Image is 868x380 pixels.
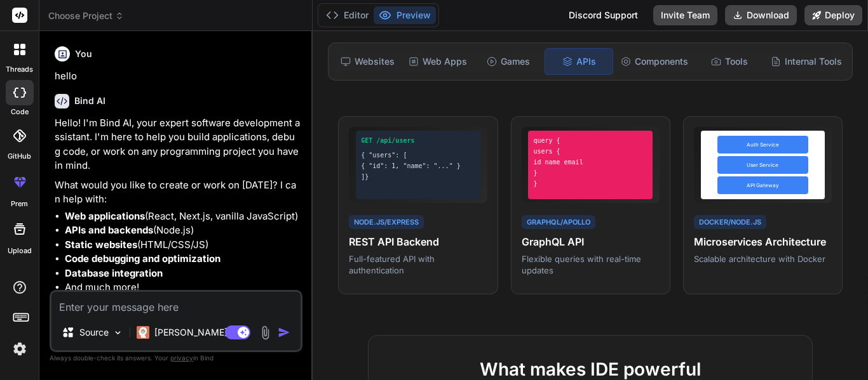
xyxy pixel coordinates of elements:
div: ]} [361,172,475,181]
div: GraphQL/Apollo [522,215,595,230]
button: Invite Team [653,5,717,25]
p: hello [55,69,300,84]
span: Choose Project [48,10,124,22]
img: Pick Models [112,327,123,338]
div: Tools [696,48,763,75]
strong: APIs and backends [65,224,153,236]
h6: You [75,48,92,60]
div: Games [475,48,542,75]
label: Upload [8,246,32,256]
h4: Microservices Architecture [694,234,832,249]
h4: GraphQL API [522,234,660,249]
li: (Node.js) [65,223,300,238]
div: users { [533,147,647,156]
img: icon [278,326,290,339]
img: settings [9,338,31,360]
div: Docker/Node.js [694,215,766,230]
img: attachment [258,325,273,340]
button: Editor [321,6,374,24]
div: GET /api/users [361,136,475,145]
button: Preview [374,6,436,24]
p: What would you like to create or work on [DATE]? I can help with: [55,178,300,207]
div: Discord Support [561,5,646,25]
div: User Service [717,156,809,174]
div: Auth Service [717,136,809,154]
div: Web Apps [403,48,472,75]
div: Components [616,48,693,75]
p: [PERSON_NAME] 4 S.. [154,326,249,339]
span: privacy [170,354,193,362]
p: Full-featured API with authentication [349,253,487,276]
strong: Code debugging and optimization [65,252,220,265]
div: Websites [334,48,401,75]
label: code [11,107,29,117]
p: Scalable architecture with Docker [694,253,832,265]
label: threads [6,64,33,75]
div: { "id": 1, "name": "..." } [361,161,475,171]
div: API Gateway [717,176,809,194]
div: query { [533,136,647,145]
div: { "users": [ [361,150,475,160]
label: prem [11,199,28,209]
li: And much more! [65,280,300,295]
strong: Static websites [65,239,137,251]
h4: REST API Backend [349,234,487,249]
label: GitHub [8,151,31,162]
p: Always double-check its answers. Your in Bind [50,352,302,364]
p: Source [79,326,109,339]
h6: Bind AI [74,95,105,107]
li: (React, Next.js, vanilla JavaScript) [65,209,300,224]
div: Internal Tools [766,48,847,75]
p: Flexible queries with real-time updates [522,253,660,276]
button: Download [725,5,797,25]
div: Node.js/Express [349,215,424,230]
div: } [533,179,647,188]
strong: Database integration [65,267,163,279]
li: (HTML/CSS/JS) [65,238,300,252]
button: Deploy [804,5,862,25]
strong: Web applications [65,210,145,222]
div: APIs [545,48,613,75]
div: } [533,168,647,178]
p: Hello! I'm Bind AI, your expert software development assistant. I'm here to help you build applic... [55,116,300,173]
div: id name email [533,157,647,167]
img: Claude 4 Sonnet [137,326,149,339]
